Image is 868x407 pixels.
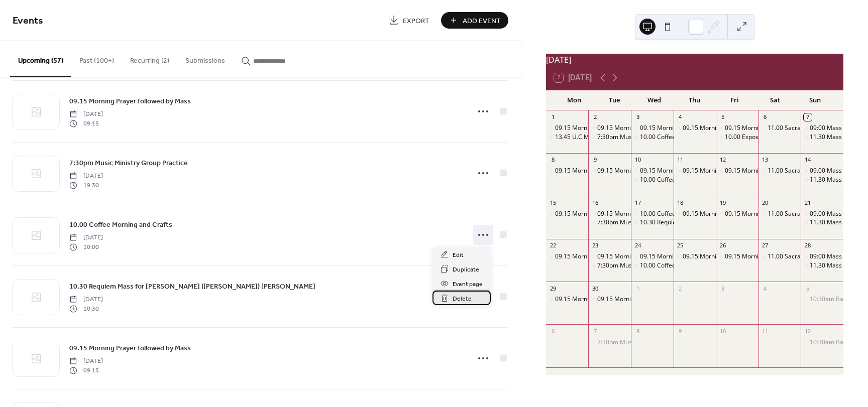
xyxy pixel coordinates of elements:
[69,110,103,119] span: [DATE]
[634,327,641,335] div: 8
[591,156,599,164] div: 9
[588,167,631,175] div: 09.15 Morning Prayer followed by Mass
[634,113,641,121] div: 3
[804,113,811,121] div: 7
[122,41,177,76] button: Recurring (2)
[549,242,557,249] div: 22
[453,250,464,260] span: Edit
[640,124,750,132] div: 09.15 Morning Prayer followed by Mass
[719,156,726,164] div: 12
[631,218,674,227] div: 10.30 Requiem Mass for Mary (Brenda) Simmons
[725,210,835,218] div: 09.15 Morning Prayer followed by Mass
[588,252,631,261] div: 09.15 Morning Prayer followed by Mass
[597,167,708,175] div: 09.15 Morning Prayer followed by Mass
[403,16,429,26] span: Export
[69,181,103,190] span: 19:30
[810,167,842,175] div: 09.00 Mass
[631,167,674,175] div: 09.15 Morning Prayer followed by Mass
[69,95,191,107] a: 09.15 Morning Prayer followed by Mass
[762,113,769,121] div: 6
[597,210,708,218] div: 09.15 Morning Prayer followed by Mass
[453,279,483,290] span: Event page
[716,133,758,142] div: 10.00 Exposition and Prayers for Peace
[719,113,726,121] div: 5
[801,167,843,175] div: 09.00 Mass
[683,124,793,132] div: 09.15 Morning Prayer followed by Mass
[69,281,315,292] a: 10.30 Requiem Mass for [PERSON_NAME] ([PERSON_NAME]) [PERSON_NAME]
[758,252,801,261] div: 11.00 Sacrament of Reconciliation
[69,357,103,366] span: [DATE]
[674,252,716,261] div: 09.15 Morning Prayer followed by Mass
[546,167,589,175] div: 09.15 Morning Prayer followed by Mass
[677,156,684,164] div: 11
[762,242,769,249] div: 27
[801,124,843,132] div: 09:00 Mass - Music Ministry Group
[549,113,557,121] div: 1
[677,199,684,206] div: 18
[810,133,842,142] div: 11.30 Mass
[69,295,103,304] span: [DATE]
[69,366,103,375] span: 09:15
[762,156,769,164] div: 13
[555,210,666,218] div: 09.15 Morning Prayer followed by Mass
[69,342,191,354] a: 09.15 Morning Prayer followed by Mass
[801,338,843,347] div: 10:30am Baptismal Programme
[69,96,191,107] span: 09.15 Morning Prayer followed by Mass
[768,252,862,261] div: 11.00 Sacrament of Reconciliation
[804,199,811,206] div: 21
[716,124,758,132] div: 09.15 Morning Prayer followed by Mass
[546,252,589,261] div: 09.15 Morning Prayer followed by Mass
[546,124,589,132] div: 09.15 Morning Prayer followed by Mass
[677,327,684,335] div: 9
[69,119,103,128] span: 09:15
[588,261,631,270] div: 7:30pm Music Ministry Group Practice
[69,219,172,230] a: 10.00 Coffee Morning and Crafts
[725,124,835,132] div: 09.15 Morning Prayer followed by Mass
[10,41,71,77] button: Upcoming (57)
[453,264,479,275] span: Duplicate
[719,327,726,335] div: 10
[549,327,557,335] div: 6
[597,295,708,304] div: 09.15 Morning Prayer followed by Mass
[597,124,708,132] div: 09.15 Morning Prayer followed by Mass
[588,124,631,132] div: 09.15 Morning Prayer followed by Mass
[804,285,811,292] div: 5
[554,90,594,110] div: Mon
[69,157,188,169] a: 7:30pm Music Ministry Group Practice
[381,12,437,29] a: Export
[640,133,731,142] div: 10.00 Coffee Morning and Crafts
[719,242,726,249] div: 26
[674,124,716,132] div: 09.15 Morning Prayer followed by Mass
[716,167,758,175] div: 09.15 Morning Prayer followed by Mass
[762,285,769,292] div: 4
[715,90,755,110] div: Fri
[591,327,599,335] div: 7
[634,242,641,249] div: 24
[768,167,862,175] div: 11.00 Sacrament of Reconciliation
[634,199,641,206] div: 17
[594,90,634,110] div: Tue
[640,176,731,184] div: 10.00 Coffee Morning and Crafts
[441,12,508,29] a: Add Event
[755,90,795,110] div: Sat
[69,242,103,251] span: 10:00
[69,172,103,181] span: [DATE]
[634,90,675,110] div: Wed
[683,210,793,218] div: 09.15 Morning Prayer followed by Mass
[640,210,731,218] div: 10.00 Coffee Morning and Crafts
[677,285,684,292] div: 2
[591,113,599,121] div: 2
[677,113,684,121] div: 4
[549,199,557,206] div: 15
[588,218,631,227] div: 7:30pm Music Ministry Group Practice
[640,167,750,175] div: 09.15 Morning Prayer followed by Mass
[674,167,716,175] div: 09.15 Morning Prayer followed by Mass
[546,133,589,142] div: 13.45 U.C.M
[640,218,858,227] div: 10.30 Requiem Mass for [PERSON_NAME] ([PERSON_NAME]) [PERSON_NAME]
[555,295,666,304] div: 09.15 Morning Prayer followed by Mass
[631,261,674,270] div: 10.00 Coffee Morning and Crafts
[549,156,557,164] div: 8
[801,252,843,261] div: 09:00 Mass
[716,210,758,218] div: 09.15 Morning Prayer followed by Mass
[762,199,769,206] div: 20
